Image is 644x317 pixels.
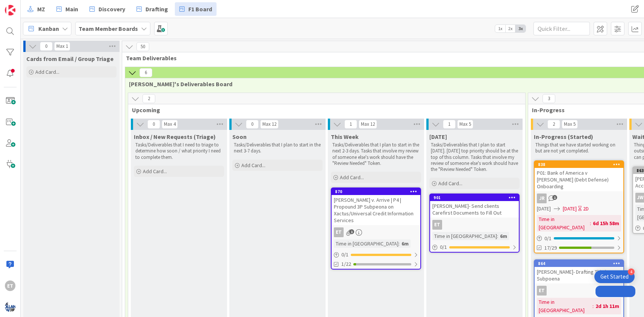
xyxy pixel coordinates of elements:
span: 0 [147,120,160,129]
div: Max 5 [564,122,576,126]
div: Max 12 [262,122,276,126]
p: Tasks/Deliverables that I need to triage to determine how soon / what priority I need to complete... [135,142,223,160]
p: Tasks/Deliverables that I plan to start in the next 3-7 days. [234,142,321,154]
span: Drafting [145,5,168,14]
div: 864 [535,260,623,267]
span: F1 Board [188,5,212,14]
span: Main [65,5,78,14]
span: 1/22 [341,260,351,268]
div: Max 5 [459,122,471,126]
div: 870 [332,188,420,195]
div: 870[PERSON_NAME] v. Arrive | P4 | Propound 3P Subpeona on Xactus/Universal Credit Information Ser... [332,188,420,225]
span: 0 / 1 [544,235,552,242]
b: Team Member Boards [79,25,138,32]
div: 2d 1h 11m [594,302,621,310]
p: Tasks/Deliverables that I plan to start [DATE]. [DATE] top priority should be at the top of this ... [431,142,518,172]
a: Discovery [85,2,130,16]
div: Open Get Started checklist, remaining modules: 4 [594,270,635,283]
span: Kanban [38,24,59,33]
div: 838P01: Bank of America v [PERSON_NAME] (Debt Defense) Onboarding [535,161,623,191]
div: 864[PERSON_NAME]- Drafting Third Party Subpoena [535,260,623,283]
span: This Week [331,133,359,140]
span: 0 [40,42,53,51]
span: 2 [547,120,560,129]
div: Get Started [600,273,629,280]
div: ET [535,286,623,296]
span: : [590,219,591,227]
input: Quick Filter... [533,22,590,35]
span: 6 [139,68,152,77]
span: Upcoming [132,106,516,114]
span: 1 [344,120,357,129]
span: Soon [232,133,247,140]
span: 2x [505,25,515,32]
div: ET [430,220,519,230]
span: Cards from Email / Group Triage [26,55,114,62]
span: 1 [349,229,354,234]
div: 838 [538,162,623,167]
a: Main [52,2,83,16]
div: [PERSON_NAME] v. Arrive | P4 | Propound 3P Subpeona on Xactus/Universal Credit Information Services [332,195,420,225]
span: 1 [552,195,557,200]
div: 838 [535,161,623,168]
div: 901 [430,194,519,201]
a: MZ [23,2,50,16]
span: Discovery [98,5,125,14]
span: 1 [443,120,456,129]
div: 6m [400,239,411,248]
span: Add Card... [438,180,462,187]
span: Add Card... [143,168,167,175]
span: 0 / 1 [341,251,349,259]
div: 6m [498,232,509,240]
span: In-Progress (Started) [534,133,593,140]
div: P01: Bank of America v [PERSON_NAME] (Debt Defense) Onboarding [535,168,623,191]
span: 0 / 1 [440,243,447,251]
div: 901[PERSON_NAME]- Send clients Carefirst Documents to Fill Out [430,194,519,218]
div: [PERSON_NAME]- Drafting Third Party Subpoena [535,267,623,283]
div: JR [537,194,547,203]
div: ET [537,286,547,296]
span: : [592,302,594,310]
div: 6d 15h 58m [591,219,621,227]
div: Time in [GEOGRAPHIC_DATA] [432,232,497,240]
div: Time in [GEOGRAPHIC_DATA] [537,298,592,314]
div: 4 [628,268,635,275]
a: Drafting [132,2,173,16]
span: 3x [515,25,526,32]
div: ET [334,227,344,237]
div: [PERSON_NAME]- Send clients Carefirst Documents to Fill Out [430,201,519,218]
img: Visit kanbanzone.com [5,5,15,15]
div: 901 [433,195,519,200]
span: Today [429,133,447,140]
div: ET [432,220,442,230]
div: Max 4 [164,122,176,126]
p: Tasks/Deliverables that I plan to start in the next 2-3 days. Tasks that involve my review of som... [332,142,420,166]
div: ET [332,227,420,237]
p: Things that we have started working on but are not yet completed. [535,142,623,154]
div: Time in [GEOGRAPHIC_DATA] [537,215,590,232]
span: 0 [246,120,259,129]
span: Add Card... [35,69,59,75]
a: F1 Board [175,2,217,16]
span: 1x [495,25,505,32]
div: Max 1 [56,44,68,48]
span: [DATE] [563,205,577,213]
div: JR [535,194,623,203]
div: 0/1 [430,242,519,252]
div: ET [5,280,15,291]
div: 2D [583,205,589,213]
img: avatar [5,302,15,312]
div: Time in [GEOGRAPHIC_DATA] [334,239,399,248]
span: Add Card... [241,162,265,169]
span: 3 [542,94,555,103]
span: Add Card... [340,174,364,181]
span: MZ [37,5,45,14]
span: Inbox / New Requests (Triage) [134,133,216,140]
div: 0/1 [535,234,623,243]
span: [DATE] [537,205,551,213]
span: 2 [142,94,155,103]
div: Max 12 [361,122,375,126]
div: 864 [538,261,623,266]
div: 0/1 [332,250,420,259]
span: 50 [136,42,149,51]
